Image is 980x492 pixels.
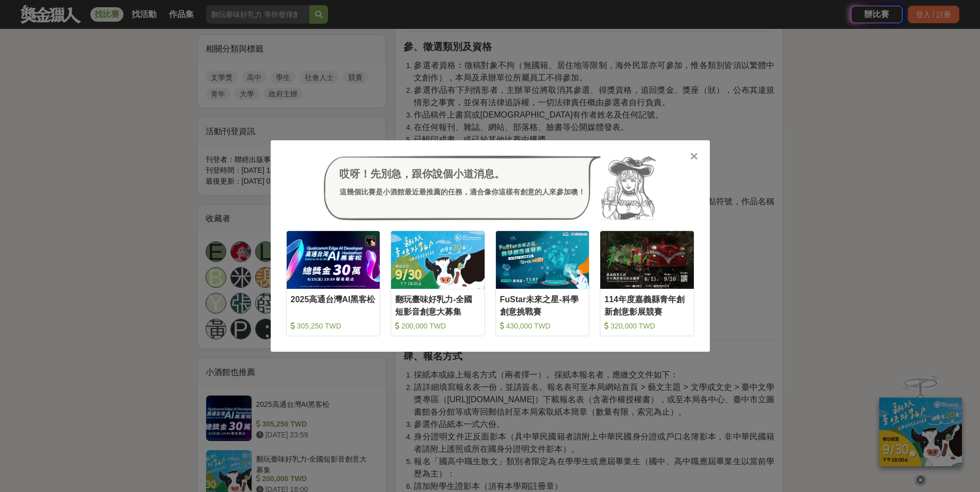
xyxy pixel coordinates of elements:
div: 430,000 TWD [500,321,585,331]
div: 哎呀！先別急，跟你說個小道消息。 [339,166,585,182]
a: Cover Image114年度嘉義縣青年創新創意影展競賽 320,000 TWD [600,231,694,336]
div: 2025高通台灣AI黑客松 [291,293,376,317]
div: 320,000 TWD [604,321,690,331]
img: Cover Image [496,231,589,288]
div: 305,250 TWD [291,321,376,331]
div: 這幾個比賽是小酒館最近最推薦的任務，適合像你這樣有創意的人來參加噢！ [339,187,585,198]
img: Cover Image [600,231,694,288]
img: Avatar [601,156,657,221]
img: Cover Image [391,231,485,288]
div: 200,000 TWD [395,321,480,331]
a: Cover Image翻玩臺味好乳力-全國短影音創意大募集 200,000 TWD [391,231,485,336]
img: Cover Image [287,231,380,288]
a: Cover ImageFuStar未來之星-科學創意挑戰賽 430,000 TWD [495,231,590,336]
a: Cover Image2025高通台灣AI黑客松 305,250 TWD [286,231,381,336]
div: 翻玩臺味好乳力-全國短影音創意大募集 [395,293,480,317]
div: FuStar未來之星-科學創意挑戰賽 [500,293,585,317]
div: 114年度嘉義縣青年創新創意影展競賽 [604,293,690,317]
